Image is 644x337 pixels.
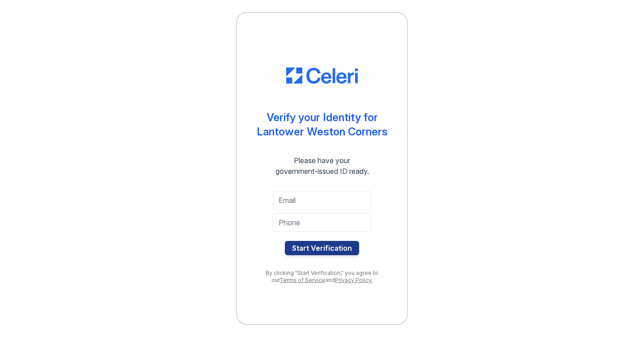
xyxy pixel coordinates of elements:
img: CE_Logo_Blue-a8612792a0a2168367f1c8372b55b34899dd931a85d93a1a3d3e32e68fde9ad4.png [286,67,358,84]
div: Verify your Identity for Lantower Weston Corners [257,110,388,139]
input: Phone [273,213,371,232]
a: Terms of Service [280,277,325,283]
input: Email [273,191,371,210]
div: By clicking "Start Verification," you agree to our and [255,270,389,284]
button: Start Verification [285,241,359,255]
a: Privacy Policy. [335,277,373,283]
div: Please have your government-issued ID ready. [259,155,385,177]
